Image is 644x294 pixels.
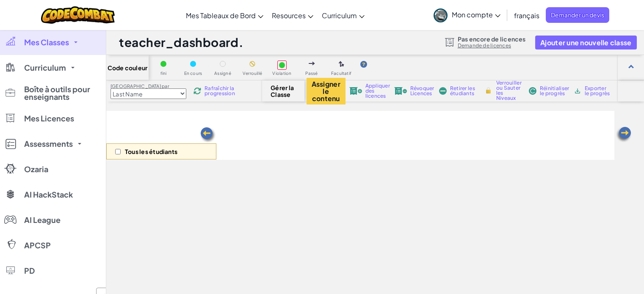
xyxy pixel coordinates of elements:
[268,4,318,27] a: Resources
[318,4,369,27] a: Curriculum
[307,78,345,104] button: Assigner le contenu
[24,85,100,101] span: Boîte à outils pour enseignants
[339,61,344,68] img: IconOptionalLevel.svg
[111,83,186,90] label: [GEOGRAPHIC_DATA] par
[546,7,609,23] a: Demander un devis
[514,11,539,20] span: français
[365,83,390,99] span: Appliquer des licences
[272,71,291,76] span: Violation
[535,36,636,49] button: Ajouter une nouvelle classe
[585,86,611,96] span: Exporter le progrès
[186,11,256,20] span: Mes Tableaux de Bord
[41,6,115,24] img: CodeCombat logo
[458,36,526,42] span: Pas encore de licences
[540,86,569,96] span: Réinitialiser le progrès
[193,87,201,95] img: IconReload.svg
[199,126,216,143] img: Arrow_Left.png
[394,87,407,95] img: IconLicenseRevoke.svg
[243,71,262,76] span: Verrouillé
[439,87,447,95] img: IconRemoveStudents.svg
[322,11,357,20] span: Curriculum
[182,4,268,27] a: Mes Tableaux de Bord
[450,86,476,96] span: Retirer les étudiants
[125,148,177,155] p: Tous les étudiants
[458,42,526,49] a: Demande de licences
[331,71,351,76] span: Facultatif
[108,64,148,71] span: Code couleur
[24,140,73,148] span: Assessments
[349,87,362,95] img: IconLicenseApply.svg
[360,61,367,68] img: IconHint.svg
[24,38,69,46] span: Mes Classes
[24,191,73,198] span: AI HackStack
[615,126,632,143] img: Arrow_Left.png
[309,62,315,65] img: IconSkippedLevel.svg
[272,11,306,20] span: Resources
[434,8,448,22] img: avatar
[271,84,296,98] span: Gérer la Classe
[24,216,61,224] span: AI League
[410,86,434,96] span: Révoquer Licences
[24,165,48,173] span: Ozaria
[119,34,243,50] h1: teacher_dashboard.
[574,87,581,95] img: IconArchive.svg
[484,87,493,94] img: IconLock.svg
[496,80,522,101] span: Verrouiller ou Sauter les Niveaux
[510,4,544,27] a: français
[305,71,318,76] span: Passé
[184,71,202,76] span: En cours
[24,115,74,122] span: Mes Licences
[205,86,235,96] span: Rafraîchir la progression
[429,2,505,28] a: Mon compte
[529,87,536,95] img: IconReset.svg
[452,10,500,19] span: Mon compte
[160,71,167,76] span: fini
[24,64,66,71] span: Curriculum
[214,71,231,76] span: Assigné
